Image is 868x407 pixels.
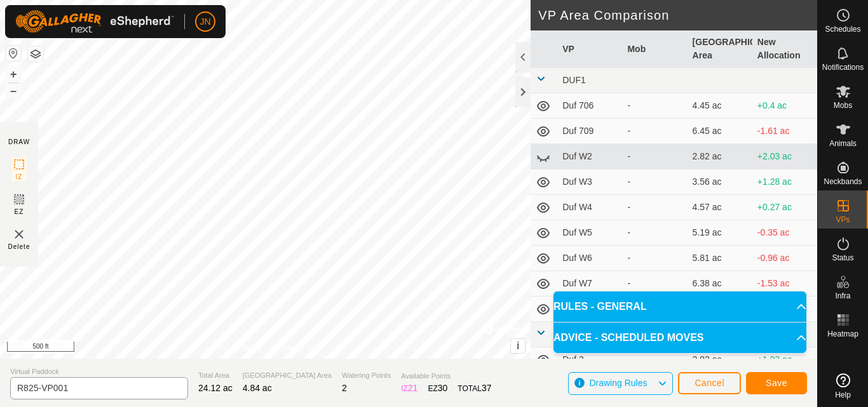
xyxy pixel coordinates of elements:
span: Available Points [401,371,491,382]
span: 24.12 ac [198,383,233,393]
img: Gallagher Logo [15,10,174,33]
span: IZ [16,172,23,182]
td: 3.56 ac [688,170,752,195]
div: EZ [428,382,447,395]
td: Duf W6 [557,246,622,271]
div: IZ [401,382,417,395]
span: Animals [829,140,857,147]
div: - [627,99,682,112]
span: RULES - GENERAL [553,299,647,314]
span: Mobs [834,102,852,109]
span: Watering Points [342,370,391,381]
span: Virtual Paddock [10,366,188,377]
span: Total Area [198,370,233,381]
span: 30 [438,383,448,393]
span: Schedules [825,25,860,33]
button: Reset Map [6,46,21,61]
span: 2 [342,383,347,393]
a: Contact Us [278,342,315,354]
button: – [6,83,21,98]
td: 2.82 ac [688,144,752,170]
div: - [627,277,682,290]
a: Help [818,368,868,404]
img: VP [11,227,27,242]
span: Infra [835,292,850,300]
td: -1.53 ac [752,271,817,297]
span: Neckbands [824,178,862,185]
h2: VP Area Comparison [538,8,817,23]
td: Duf 709 [557,119,622,144]
th: Mob [622,30,687,68]
button: Save [746,372,807,394]
div: DRAW [8,137,30,147]
div: - [627,175,682,189]
td: Duf W3 [557,170,622,195]
td: +0.4 ac [752,93,817,119]
span: Status [832,254,853,262]
div: TOTAL [458,382,491,395]
span: ADVICE - SCHEDULED MOVES [553,330,703,345]
span: Cancel [695,378,724,388]
th: [GEOGRAPHIC_DATA] Area [688,30,752,68]
span: JN [200,15,210,29]
th: New Allocation [752,30,817,68]
div: - [627,226,682,239]
td: -0.96 ac [752,246,817,271]
span: 21 [408,383,418,393]
td: -0.35 ac [752,220,817,246]
span: EZ [15,207,24,217]
td: Duf W5 [557,220,622,246]
td: +1.28 ac [752,170,817,195]
td: 5.81 ac [688,246,752,271]
span: Delete [8,242,31,251]
button: Cancel [678,372,741,394]
td: Duf W4 [557,195,622,220]
td: Duf W7 [557,271,622,297]
span: 4.84 ac [243,383,272,393]
td: 6.45 ac [688,119,752,144]
p-accordion-header: ADVICE - SCHEDULED MOVES [553,323,806,353]
button: i [511,339,525,353]
span: Help [835,391,851,399]
span: Notifications [822,63,864,71]
p-accordion-header: RULES - GENERAL [553,291,806,322]
td: -1.61 ac [752,119,817,144]
td: 4.57 ac [688,195,752,220]
span: VPs [836,216,850,224]
span: 37 [482,383,492,393]
td: 4.45 ac [688,93,752,119]
span: [GEOGRAPHIC_DATA] Area [243,370,332,381]
td: +2.03 ac [752,144,817,170]
a: Privacy Policy [215,342,263,354]
button: Map Layers [28,46,43,62]
div: - [627,201,682,214]
button: + [6,67,21,82]
span: i [517,340,519,351]
div: - [627,124,682,138]
div: - [627,251,682,265]
span: Drawing Rules [589,378,647,388]
td: Duf W2 [557,144,622,170]
td: 5.19 ac [688,220,752,246]
th: VP [557,30,622,68]
div: - [627,150,682,163]
span: DUF1 [562,75,586,85]
td: Duf 706 [557,93,622,119]
span: Heatmap [827,330,858,338]
td: +0.27 ac [752,195,817,220]
span: Save [766,378,787,388]
td: 6.38 ac [688,271,752,297]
